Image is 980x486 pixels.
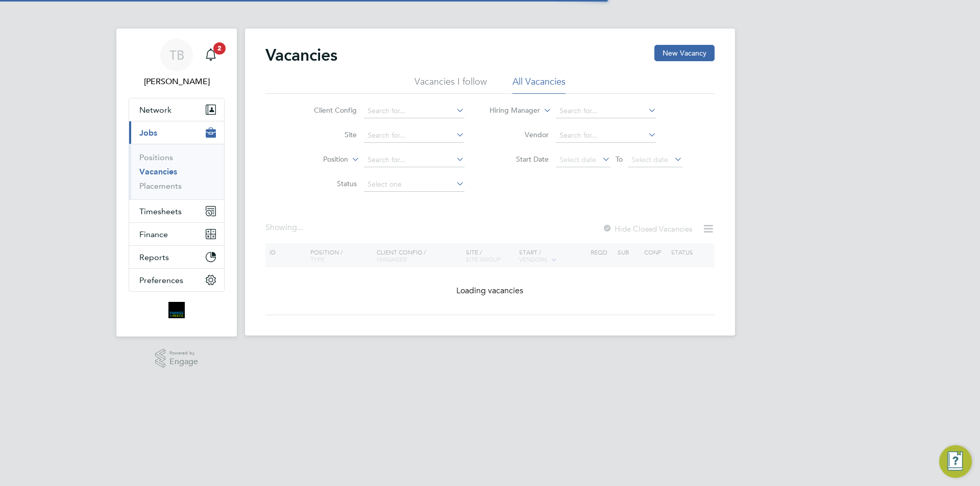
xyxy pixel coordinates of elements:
[168,302,185,318] img: bromak-logo-retina.png
[364,177,464,192] input: Select one
[939,445,972,478] button: Engage Resource Center
[169,349,198,357] span: Powered by
[481,106,540,116] label: Hiring Manager
[116,29,237,337] nav: Main navigation
[298,179,357,188] label: Status
[201,39,221,71] a: 2
[490,130,549,139] label: Vendor
[265,222,305,233] div: Showing
[129,302,225,318] a: Go to home page
[139,207,182,216] span: Timesheets
[139,275,183,285] span: Preferences
[213,42,226,55] span: 2
[297,222,303,233] span: ...
[139,252,169,262] span: Reports
[169,48,184,62] span: TB
[612,152,626,166] span: To
[298,130,357,139] label: Site
[654,45,715,61] button: New Vacancy
[298,106,357,115] label: Client Config
[265,45,337,65] h2: Vacancies
[129,246,224,268] button: Reports
[631,155,668,164] span: Select date
[129,121,224,144] button: Jobs
[556,104,656,118] input: Search for...
[490,155,549,164] label: Start Date
[364,153,464,167] input: Search for...
[139,167,177,176] a: Vacancies
[129,75,225,88] span: Tegan Bligh
[602,224,692,234] label: Hide Closed Vacancies
[129,269,224,291] button: Preferences
[129,144,224,199] div: Jobs
[364,129,464,143] input: Search for...
[139,128,157,138] span: Jobs
[129,200,224,222] button: Timesheets
[556,129,656,143] input: Search for...
[129,98,224,121] button: Network
[139,181,182,191] a: Placements
[139,229,168,239] span: Finance
[169,357,198,366] span: Engage
[129,39,225,88] a: TB[PERSON_NAME]
[129,223,224,245] button: Finance
[155,349,199,368] a: Powered byEngage
[289,155,348,165] label: Position
[512,75,566,94] li: All Vacancies
[559,155,596,164] span: Select date
[414,75,487,94] li: Vacancies I follow
[364,104,464,118] input: Search for...
[139,105,171,115] span: Network
[139,152,173,162] a: Positions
